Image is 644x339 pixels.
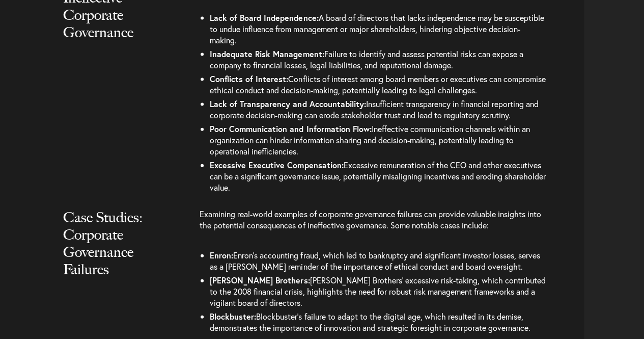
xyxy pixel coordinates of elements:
span: Excessive remuneration of the CEO and other executives can be a significant governance issue, pot... [210,160,545,193]
b: Excessive Executive Compensation: [210,160,343,170]
span: Failure to identify and assess potential risks can expose a company to financial losses, legal li... [210,48,523,70]
b: Conflicts of Interest: [210,73,288,84]
span: Examining real-world examples of corporate governance failures can provide valuable insights into... [200,208,541,230]
b: Blockbuster: [210,311,256,322]
span: [PERSON_NAME] Brothers’ excessive risk-taking, which contributed to the 2008 financial crisis, hi... [210,275,545,308]
span: A board of directors that lacks independence may be susceptible to undue influence from managemen... [210,12,544,45]
b: Lack of Board Independence: [210,12,318,23]
b: Enron: [210,250,233,260]
span: Blockbuster’s failure to adapt to the digital age, which resulted in its demise, demonstrates the... [210,311,530,333]
span: Ineffective communication channels within an organization can hinder information sharing and deci... [210,123,529,157]
span: Conflicts of interest among board members or executives can compromise ethical conduct and decisi... [210,73,545,95]
span: Insufficient transparency in financial reporting and corporate decision-making can erode stakehol... [210,98,538,120]
b: Poor Communication and Information Flow: [210,123,371,134]
h2: Case Studies: Corporate Governance Failures [63,208,179,298]
b: [PERSON_NAME] Brothers: [210,275,310,285]
b: Lack of Transparency and Accountability: [210,98,366,109]
b: Inadequate Risk Management: [210,48,324,59]
span: Enron’s accounting fraud, which led to bankruptcy and significant investor losses, serves as a [P... [210,250,540,272]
